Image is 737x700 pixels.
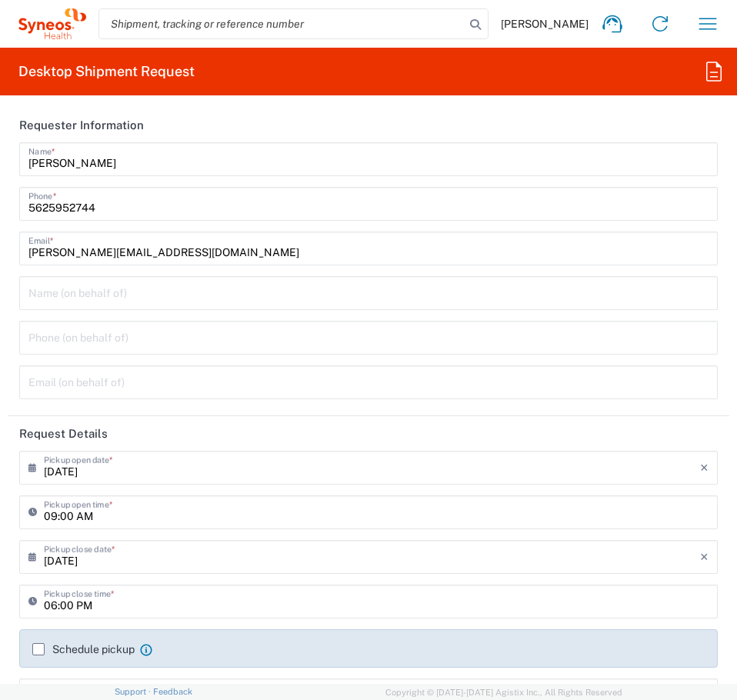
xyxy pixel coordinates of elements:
[18,62,195,81] h2: Desktop Shipment Request
[153,687,192,696] a: Feedback
[700,545,709,569] i: ×
[99,9,465,38] input: Shipment, tracking or reference number
[700,455,709,480] i: ×
[385,685,622,699] span: Copyright © [DATE]-[DATE] Agistix Inc., All Rights Reserved
[115,687,153,696] a: Support
[501,17,589,31] span: [PERSON_NAME]
[19,426,108,442] h2: Request Details
[19,118,144,133] h2: Requester Information
[32,643,135,655] label: Schedule pickup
